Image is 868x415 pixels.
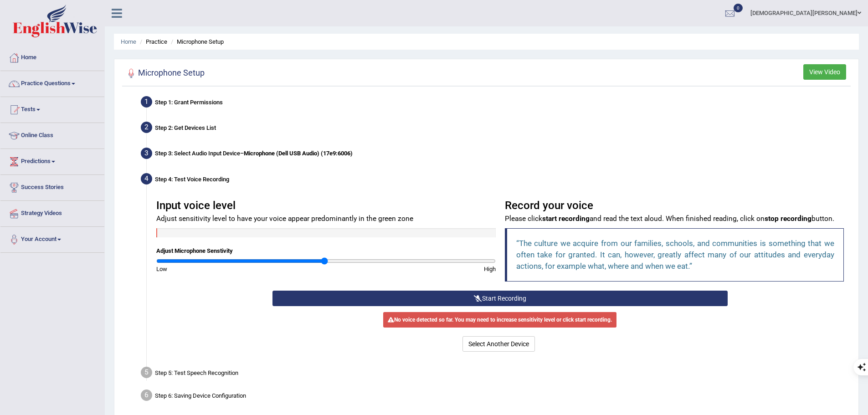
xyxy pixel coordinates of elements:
[138,37,167,46] li: Practice
[542,215,590,223] b: start recording
[156,200,496,224] h3: Input voice level
[137,170,854,190] div: Step 4: Test Voice Recording
[462,336,535,352] button: Select Another Device
[505,200,844,224] h3: Record your voice
[516,239,835,271] q: The culture we acquire from our families, schools, and communities is something that we often tak...
[326,265,500,273] div: High
[0,45,104,68] a: Home
[272,291,728,306] button: Start Recording
[505,215,834,223] small: Please click and read the text aloud. When finished reading, click on button.
[0,71,104,94] a: Practice Questions
[152,265,326,273] div: Low
[803,64,846,80] button: View Video
[137,387,854,407] div: Step 6: Saving Device Configuration
[137,119,854,139] div: Step 2: Get Devices List
[0,123,104,146] a: Online Class
[156,215,413,223] small: Adjust sensitivity level to have your voice appear predominantly in the green zone
[137,145,854,165] div: Step 3: Select Audio Input Device
[0,227,104,250] a: Your Account
[124,67,205,80] h2: Microphone Setup
[137,93,854,113] div: Step 1: Grant Permissions
[0,97,104,120] a: Tests
[244,150,353,157] b: Microphone (Dell USB Audio) (17e9:6006)
[383,312,616,328] div: No voice detected so far. You may need to increase sensitivity level or click start recording.
[121,38,136,45] a: Home
[156,246,233,255] label: Adjust Microphone Senstivity
[0,149,104,172] a: Predictions
[240,150,353,157] span: –
[734,4,743,12] span: 0
[765,215,812,223] b: stop recording
[169,37,224,46] li: Microphone Setup
[0,201,104,224] a: Strategy Videos
[0,175,104,198] a: Success Stories
[137,364,854,384] div: Step 5: Test Speech Recognition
